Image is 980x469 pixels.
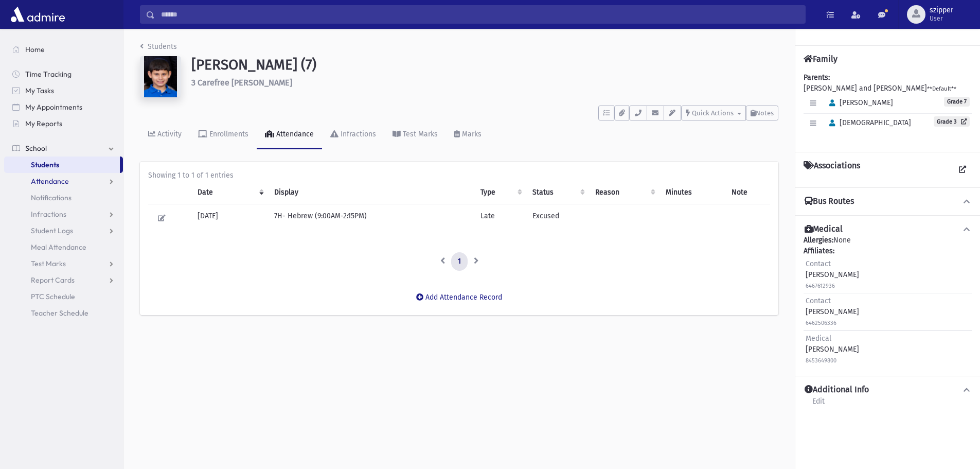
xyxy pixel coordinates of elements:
[338,130,376,138] div: Infractions
[806,296,859,328] div: [PERSON_NAME]
[804,54,838,64] h4: Family
[31,275,75,285] span: Report Cards
[4,288,123,305] a: PTC Schedule
[681,106,746,120] button: Quick Actions
[31,160,59,169] span: Students
[31,292,75,301] span: PTC Schedule
[953,161,972,179] a: View all Associations
[31,242,86,252] span: Meal Attendance
[806,357,836,364] small: 8453649800
[191,204,268,232] td: [DATE]
[806,283,835,289] small: 6467612936
[589,181,659,204] th: Reason: activate to sort column ascending
[4,222,123,239] a: Student Logs
[31,210,66,219] span: Infractions
[930,6,953,14] span: szipper
[31,308,88,318] span: Teacher Schedule
[140,56,181,97] img: xsUFP8=
[944,97,970,107] span: Grade 7
[474,204,526,232] td: Late
[207,130,248,138] div: Enrollments
[31,259,66,268] span: Test Marks
[155,130,182,138] div: Activity
[806,259,831,268] span: Contact
[4,173,123,189] a: Attendance
[25,119,62,128] span: My Reports
[154,211,169,225] button: Edit
[322,120,384,149] a: Infractions
[825,98,893,107] span: [PERSON_NAME]
[191,181,268,204] th: Date: activate to sort column ascending
[930,14,953,23] span: User
[804,73,830,82] b: Parents:
[4,157,120,173] a: Students
[804,161,860,179] h4: Associations
[31,226,73,235] span: Student Logs
[384,120,446,149] a: Test Marks
[812,395,825,414] a: Edit
[806,297,831,305] span: Contact
[190,120,257,149] a: Enrollments
[804,385,972,395] button: Additional Info
[401,130,438,138] div: Test Marks
[806,333,859,366] div: [PERSON_NAME]
[4,41,123,58] a: Home
[148,170,770,181] div: Showing 1 to 1 of 1 entries
[460,130,482,138] div: Marks
[191,78,778,88] h6: 3 Carefree [PERSON_NAME]
[756,109,774,117] span: Notes
[804,236,833,245] b: Allergies:
[805,224,843,235] h4: Medical
[409,288,509,307] button: Add Attendance Record
[526,204,589,232] td: Excused
[934,116,970,127] a: Grade 3
[25,45,45,54] span: Home
[4,239,123,255] a: Meal Attendance
[31,193,72,202] span: Notifications
[805,385,869,395] h4: Additional Info
[804,72,972,144] div: [PERSON_NAME] and [PERSON_NAME]
[4,272,123,288] a: Report Cards
[4,255,123,272] a: Test Marks
[804,224,972,235] button: Medical
[4,82,123,99] a: My Tasks
[25,144,47,153] span: School
[692,109,734,117] span: Quick Actions
[4,206,123,222] a: Infractions
[446,120,490,149] a: Marks
[804,235,972,368] div: None
[451,252,468,271] a: 1
[806,334,831,343] span: Medical
[268,204,474,232] td: 7H- Hebrew (9:00AM-2:15PM)
[257,120,322,149] a: Attendance
[725,181,770,204] th: Note
[4,189,123,206] a: Notifications
[825,118,911,127] span: [DEMOGRAPHIC_DATA]
[4,115,123,132] a: My Reports
[191,56,778,74] h1: [PERSON_NAME] (7)
[806,258,859,291] div: [PERSON_NAME]
[660,181,726,204] th: Minutes
[140,42,177,51] a: Students
[746,106,778,120] button: Notes
[526,181,589,204] th: Status: activate to sort column ascending
[4,99,123,115] a: My Appointments
[140,41,177,56] nav: breadcrumb
[25,102,82,112] span: My Appointments
[474,181,526,204] th: Type: activate to sort column ascending
[805,196,854,207] h4: Bus Routes
[8,4,67,25] img: AdmirePro
[25,86,54,95] span: My Tasks
[4,66,123,82] a: Time Tracking
[4,140,123,157] a: School
[155,5,805,24] input: Search
[140,120,190,149] a: Activity
[4,305,123,321] a: Teacher Schedule
[804,196,972,207] button: Bus Routes
[804,247,834,255] b: Affiliates:
[31,177,69,186] span: Attendance
[806,320,836,326] small: 6462506336
[268,181,474,204] th: Display
[25,70,72,79] span: Time Tracking
[274,130,314,138] div: Attendance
